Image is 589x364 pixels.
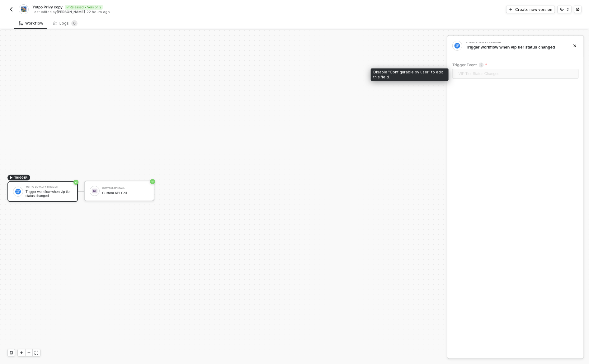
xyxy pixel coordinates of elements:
[515,7,552,12] div: Create new version
[27,351,31,355] span: icon-minus
[9,7,14,12] img: back
[560,7,564,11] span: icon-versioning
[14,175,28,180] span: TRIGGER
[150,179,155,184] span: icon-success-page
[479,63,484,68] img: icon-info
[466,44,563,50] div: Trigger workflow when vip tier status changed
[102,187,149,189] div: Custom API Call
[452,62,579,68] label: Trigger Event
[19,21,43,26] div: Workflow
[567,7,569,12] div: 2
[15,189,21,194] img: icon
[466,41,559,44] div: Yotpo Loyalty Trigger
[26,186,72,188] div: Yotpo Loyalty Trigger
[20,351,23,355] span: icon-play
[509,7,513,11] span: icon-play
[53,20,78,26] div: Logs
[102,191,149,195] div: Custom API Call
[26,190,72,198] div: Trigger workflow when vip tier status changed
[21,7,26,12] img: integration-icon
[459,69,575,78] span: VIP Tier Status Changed
[7,6,15,13] button: back
[71,20,78,26] sup: 0
[9,176,13,180] span: icon-play
[558,6,572,13] button: 2
[35,351,38,355] span: icon-expand
[57,10,85,14] span: [PERSON_NAME]
[92,188,97,194] img: icon
[576,7,580,11] span: icon-settings
[32,10,294,14] div: Last edited by - 22 hours ago
[371,68,449,81] div: Disable "Configurable by user" to edit this field.
[455,43,460,49] img: integration-icon
[65,5,103,10] div: Released • Version 2
[506,6,555,13] button: Create new version
[573,44,577,48] span: icon-close
[32,4,63,10] span: Yotpo Privy copy
[73,180,78,185] span: icon-success-page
